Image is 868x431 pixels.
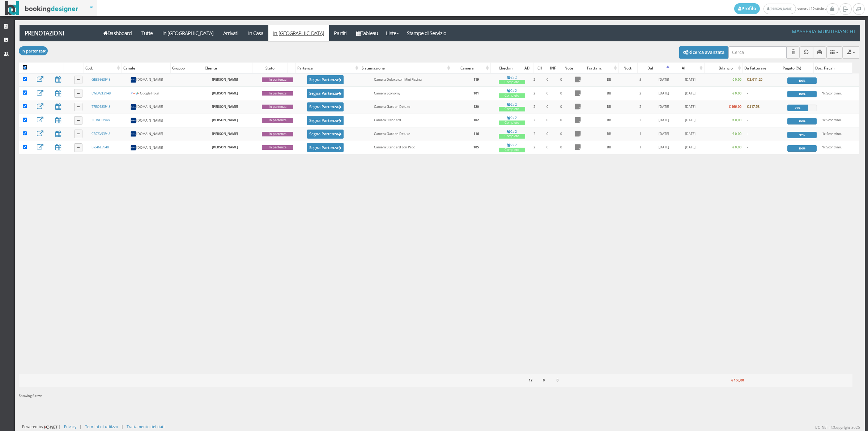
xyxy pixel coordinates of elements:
div: Pagato (%) [781,63,814,73]
td: [DOMAIN_NAME] [128,127,177,141]
a: 2 / 2Completo [499,115,525,125]
b: € 0,00 [732,145,741,149]
img: BookingDesigner.com [5,1,78,15]
td: [DATE] [678,100,703,114]
b: 0 [543,378,545,383]
a: 2 / 2Completo [499,88,525,98]
div: | [121,424,123,429]
div: Cliente [203,63,252,73]
a: 2 / 2Completo [499,75,525,85]
td: [DATE] [650,114,678,127]
img: 7STAjs-WNfZHmYllyLag4gdhmHm8JrbmzVrznejwAeLEbpu0yDt-GlJaDipzXAZBN18=w300 [131,145,136,151]
a: Profilo [734,3,760,14]
div: 100% [787,91,817,97]
div: 100% [787,118,817,124]
div: Completo [499,148,525,152]
td: Camera Standard [371,114,456,127]
td: x Scontrino. [820,114,859,127]
td: [DATE] [678,73,703,86]
td: 2 [630,86,650,100]
div: In partenza [262,118,293,123]
input: Cerca [728,46,787,58]
div: In partenza [262,77,293,82]
a: CR78V93948 [92,131,110,136]
td: 2 [528,127,541,141]
a: GE83663948 [92,77,110,82]
td: [DATE] [678,127,703,141]
td: 2 [630,100,650,114]
td: 0 [541,127,554,141]
b: 101 [473,91,479,96]
button: Aggiorna [800,46,813,58]
div: In partenza [262,145,293,150]
div: Da Fatturare [743,63,781,73]
td: [DOMAIN_NAME] [128,100,177,114]
td: 0 [554,141,568,154]
td: [DATE] [678,141,703,154]
b: € 0,00 [732,118,741,122]
div: Al [671,63,704,73]
button: In partenza [19,46,48,55]
b: € 0,00 [732,91,741,96]
td: Camera Deluxe con Mini Piscina [371,73,456,86]
img: ionet_small_logo.png [43,424,59,430]
a: Arrivati [218,25,243,41]
b: € 166,00 [729,104,741,109]
td: 0 [541,114,554,127]
b: 12 [529,378,532,383]
div: Completo [499,93,525,98]
a: Tutte [137,25,158,41]
td: 2 [528,114,541,127]
div: Note [560,63,578,73]
td: [DATE] [650,100,678,114]
td: x Scontrino. [820,127,859,141]
td: 0 [554,114,568,127]
td: Camera Garden Deluxe [371,100,456,114]
div: | [80,424,82,429]
div: 100% [787,77,817,84]
td: x Scontrino. [820,86,859,100]
a: 2 / 2Completo [499,143,525,152]
img: 7STAjs-WNfZHmYllyLag4gdhmHm8JrbmzVrznejwAeLEbpu0yDt-GlJaDipzXAZBN18=w300 [131,131,136,137]
b: [PERSON_NAME] [212,77,238,82]
div: 100% [787,145,817,152]
b: 102 [473,118,479,122]
div: Cod. [84,63,122,73]
img: 7STAjs-WNfZHmYllyLag4gdhmHm8JrbmzVrznejwAeLEbpu0yDt-GlJaDipzXAZBN18=w300 [131,77,136,83]
td: 2 [528,100,541,114]
b: € 0,00 [732,77,741,82]
td: BB [587,73,630,86]
b: € 2.011,20 [747,77,762,82]
div: Partenza [296,63,360,73]
div: Bilancio [705,63,743,73]
button: Ricerca avanzata [679,46,728,59]
a: LWLV2T3948 [92,91,111,96]
h4: Masseria Muntibianchi [792,28,855,34]
td: - [744,86,784,100]
button: Segna Partenza [307,75,344,84]
td: BB [587,86,630,100]
button: Segna Partenza [307,130,344,139]
div: Trattam. [578,63,618,73]
td: BB [587,114,630,127]
td: 0 [554,86,568,100]
button: Segna Partenza [307,102,344,111]
a: Stampe di Servizio [402,25,451,41]
a: In [GEOGRAPHIC_DATA] [157,25,218,41]
div: Completo [499,80,525,85]
div: In partenza [262,105,293,109]
td: x Scontrino. [820,141,859,154]
b: [PERSON_NAME] [212,131,238,136]
b: 116 [473,131,479,136]
td: 1 [630,141,650,154]
b: 1 [822,91,824,96]
b: 1 [822,145,824,149]
td: 0 [554,73,568,86]
div: Dal [638,63,671,73]
div: Gruppo [171,63,203,73]
div: In partenza [262,91,293,96]
td: Camera Economy [371,86,456,100]
td: 1 [630,127,650,141]
div: Doc. Fiscali [814,63,852,73]
div: Completo [499,121,525,125]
